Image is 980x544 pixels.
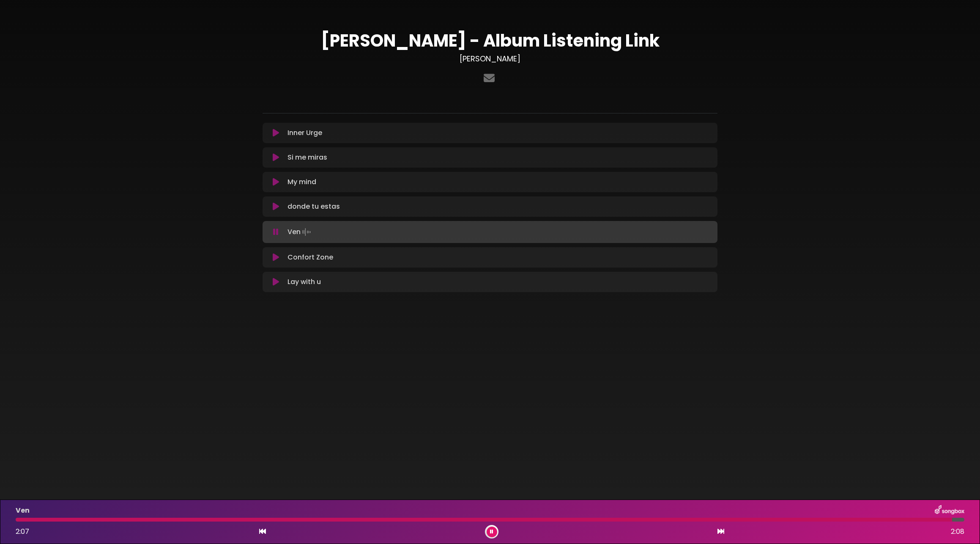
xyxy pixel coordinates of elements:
p: My mind [287,177,316,187]
p: Inner Urge [287,128,322,138]
p: donde tu estas [287,202,340,212]
p: Confort Zone [287,252,333,262]
p: Lay with u [287,277,321,287]
p: Si me miras [287,152,327,163]
h3: [PERSON_NAME] [263,54,717,64]
img: waveform4.gif [301,226,312,238]
h1: [PERSON_NAME] - Album Listening Link [263,30,717,51]
p: Ven [287,226,312,238]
